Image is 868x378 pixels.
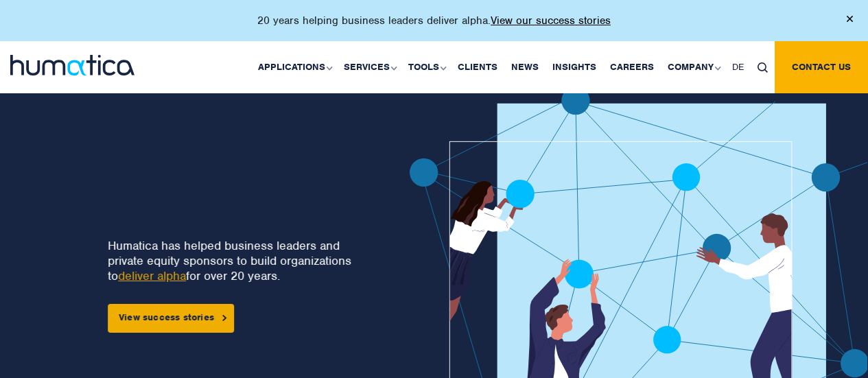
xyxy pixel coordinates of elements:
[725,41,751,93] a: DE
[504,41,546,93] a: News
[251,41,337,93] a: Applications
[732,61,744,73] span: DE
[10,55,134,75] img: logo
[108,238,360,283] p: Humatica has helped business leaders and private equity sponsors to build organizations to for ov...
[758,62,768,73] img: search_icon
[108,304,234,333] a: View success stories
[546,41,603,93] a: Insights
[603,41,661,93] a: Careers
[401,41,451,93] a: Tools
[451,41,504,93] a: Clients
[775,41,868,93] a: Contact us
[118,268,186,283] a: deliver alpha
[491,14,611,27] a: View our success stories
[337,41,401,93] a: Services
[661,41,725,93] a: Company
[222,315,226,321] img: arrowicon
[257,14,611,27] p: 20 years helping business leaders deliver alpha.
